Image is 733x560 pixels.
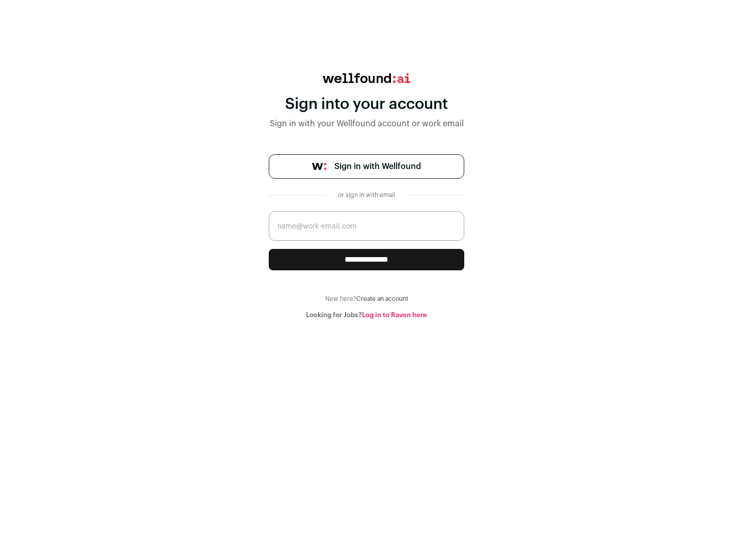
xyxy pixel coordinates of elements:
[334,160,421,173] span: Sign in with Wellfound
[269,154,464,179] a: Sign in with Wellfound
[323,73,410,83] img: wellfound:ai
[269,118,464,130] div: Sign in with your Wellfound account or work email
[269,95,464,114] div: Sign into your account
[356,296,408,302] a: Create an account
[269,311,464,319] div: Looking for Jobs?
[334,191,399,199] div: or sign in with email
[362,312,427,318] a: Log in to Raven here
[269,295,464,303] div: New here?
[312,163,326,170] img: wellfound-symbol-flush-black-fb3c872781a75f747ccb3a119075da62bfe97bd399995f84a933054e44a575c4.png
[269,211,464,241] input: name@work-email.com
